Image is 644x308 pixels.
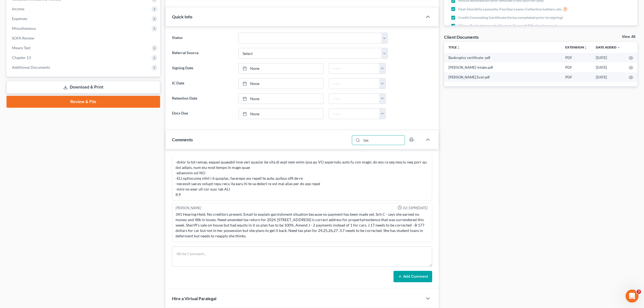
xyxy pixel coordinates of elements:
[622,35,635,39] a: View All
[239,78,323,89] a: None
[169,78,236,89] label: IC Date
[329,109,379,119] input: -- : --
[458,23,557,28] span: Chime Bank statements (August-Current) (Missing January)
[444,63,561,72] td: [PERSON_NAME]-Intake.pdf
[172,296,216,301] span: Hire a Virtual Paralegal
[172,137,193,142] span: Comments
[592,63,625,72] td: [DATE]
[448,45,460,49] a: Titleunfold_more
[457,46,460,49] i: unfold_more
[169,108,236,119] label: Docs Due
[6,81,160,94] a: Download & Print
[403,205,428,211] span: 02:18PM[DATE]
[169,93,236,104] label: Retention Date
[444,34,479,40] div: Client Documents
[444,72,561,82] td: [PERSON_NAME] Eval-pdf
[329,94,379,104] input: -- : --
[239,94,323,104] a: None
[394,271,432,282] button: Add Comment
[12,65,50,70] span: Additional Documents
[239,109,323,119] a: None
[176,205,201,211] div: [PERSON_NAME]
[12,36,34,40] span: SOFA Review
[561,63,592,72] td: PDF
[592,72,625,82] td: [DATE]
[626,290,639,303] iframe: Intercom live chat
[8,33,160,43] a: SOFA Review
[172,14,192,19] span: Quick Info
[458,15,563,20] span: Credit Counseling Certificate (to be completed prior to signing)
[12,6,24,11] span: Income
[637,290,641,294] span: 3
[584,46,587,49] i: unfold_more
[444,53,561,63] td: Bankruptcy certificate -pdf
[362,136,405,145] input: Search...
[596,45,620,49] a: Date Added expand_more
[565,45,587,49] a: Extensionunfold_more
[561,53,592,63] td: PDF
[458,6,563,12] span: Past-Due Bills, Lawsuits, Pay Day Loans, Collection Letters, etc.
[12,55,31,60] span: Chapter 13
[561,72,592,82] td: PDF
[12,45,31,50] span: Means Test
[12,26,36,31] span: Miscellaneous
[329,78,379,89] input: -- : --
[169,48,236,59] label: Referral Source
[239,63,323,74] a: None
[6,96,160,108] a: Review & File
[329,63,379,74] input: -- : --
[169,63,236,74] label: Signing Date
[169,33,236,44] label: Status
[176,212,428,239] div: 341 Hearing Held. No creditors present. Email to explain garnishment situation because no payment...
[592,53,625,63] td: [DATE]
[617,46,620,49] i: expand_more
[12,16,27,21] span: Expenses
